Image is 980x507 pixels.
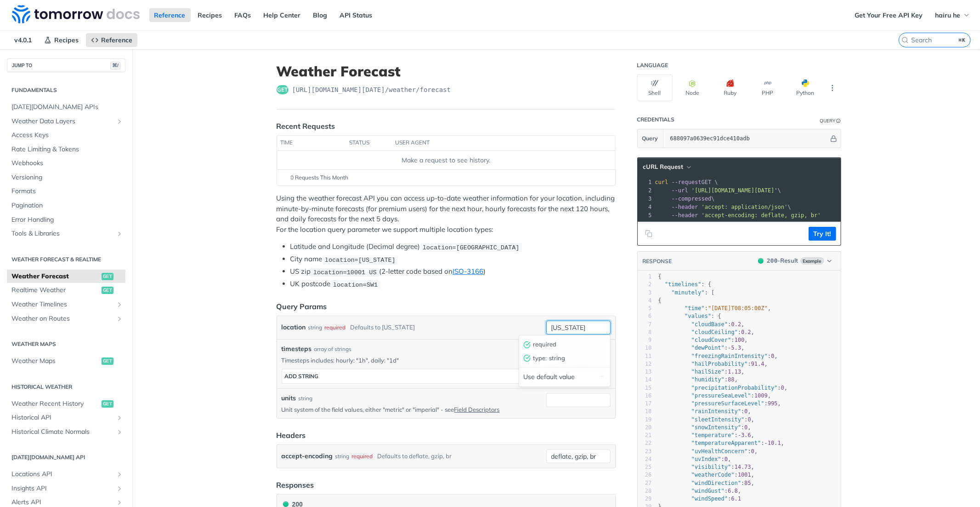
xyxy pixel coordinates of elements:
img: Tomorrow.io Weather API Docs [12,5,140,23]
li: US zip (2-letter code based on ) [290,266,616,277]
div: 1 [638,178,653,186]
div: 6 [638,312,652,320]
div: Defaults to deflate, gzip, br [378,449,452,463]
span: : , [658,488,742,494]
span: get [102,400,113,408]
span: : , [658,392,771,399]
span: string [549,354,606,363]
div: 27 [638,479,652,487]
span: 0 [748,416,751,423]
span: "uvIndex" [691,456,721,462]
div: string [335,449,350,463]
div: 10 [638,344,652,352]
span: Formats [11,187,123,196]
div: 15 [638,384,652,392]
a: [DATE][DOMAIN_NAME] APIs [7,100,125,114]
span: Realtime Weather [11,286,99,295]
span: "precipitationProbability" [691,385,778,391]
div: 20 [638,424,652,432]
div: string [308,321,323,334]
span: valid [524,354,531,362]
span: curl [655,179,668,185]
span: Pagination [11,201,123,210]
span: timesteps [282,344,312,354]
a: Reference [149,8,191,22]
span: location=[US_STATE] [325,256,396,263]
span: : , [658,321,745,328]
span: valid [524,341,531,348]
span: "weatherCode" [691,472,735,478]
button: Show subpages for Historical Climate Normals [116,428,123,436]
label: accept-encoding [282,449,333,463]
button: 200200-ResultExample [753,256,836,265]
div: 13 [638,368,652,376]
span: 0.2 [731,321,741,328]
a: Tools & LibrariesShow subpages for Tools & Libraries [7,227,125,241]
div: Credentials [637,116,675,123]
div: 19 [638,416,652,424]
span: Query [642,134,658,143]
a: Weather TimelinesShow subpages for Weather Timelines [7,298,125,311]
span: : , [658,361,768,367]
span: 0 [744,424,748,431]
span: --compressed [672,196,712,202]
span: "cloudBase" [691,321,728,328]
span: "windSpeed" [691,495,728,502]
span: { [658,273,662,280]
a: Recipes [39,33,84,47]
div: 5 [638,211,653,219]
div: Headers [277,430,306,441]
div: 8 [638,328,652,336]
button: Hide [829,134,838,143]
button: Show subpages for Weather Data Layers [116,118,123,125]
span: : , [658,440,785,446]
span: Historical API [11,413,113,422]
span: https://api.tomorrow.io/v4/weather/forecast [292,85,451,94]
button: hairu he [930,8,975,22]
a: Weather Forecastget [7,270,125,283]
div: 23 [638,448,652,455]
span: : , [658,353,778,359]
div: Query Params [277,301,327,312]
h2: [DATE][DOMAIN_NAME] API [7,453,125,461]
span: : , [658,337,748,343]
span: "temperature" [691,432,735,438]
div: 22 [638,439,652,447]
span: Alerts API [11,498,113,507]
span: 'accept: application/json' [702,204,788,210]
div: 12 [638,360,652,368]
th: user agent [392,136,597,150]
a: Realtime Weatherget [7,283,125,297]
button: ADD string [282,369,610,383]
span: 0 [781,385,784,391]
span: 0 [725,456,728,462]
span: \ [655,204,791,210]
div: Make a request to see history. [280,156,611,165]
span: Weather Recent History [11,399,99,409]
button: More Languages [826,81,839,95]
div: ADD string [285,373,319,380]
span: 10.1 [768,440,781,446]
span: Weather Maps [11,357,99,366]
h1: Weather Forecast [277,63,616,80]
span: : , [658,432,755,438]
li: City name [290,254,616,265]
span: 5.3 [731,345,741,351]
button: Ruby [713,75,748,101]
span: 0.2 [741,329,751,335]
a: Weather Recent Historyget [7,397,125,411]
span: "dewPoint" [691,345,725,351]
span: 0 [744,408,748,415]
span: 88 [728,376,734,383]
a: Formats [7,184,125,198]
span: "pressureSeaLevel" [691,392,751,399]
div: 1 [638,273,652,281]
span: 100 [735,337,745,343]
div: 14 [638,376,652,384]
span: 1.13 [728,369,741,375]
span: 0 [751,448,754,455]
div: 4 [638,203,653,211]
div: 28 [638,487,652,495]
button: Shell [637,75,673,101]
span: "timelines" [665,281,701,288]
